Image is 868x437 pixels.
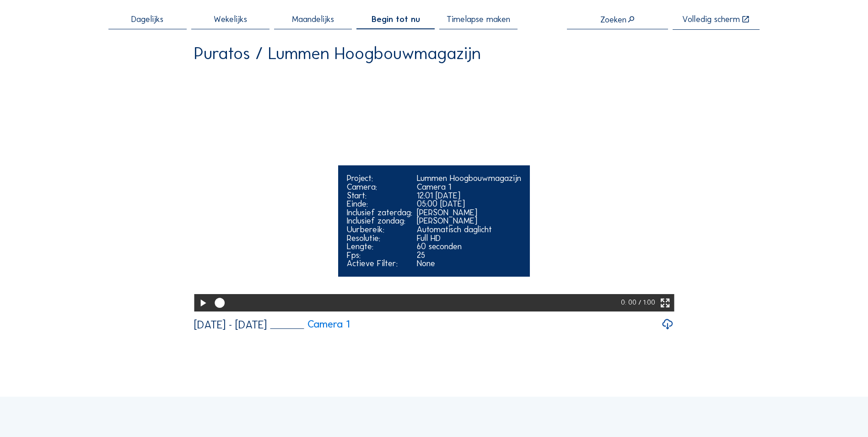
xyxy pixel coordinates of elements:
div: Camera: [347,183,412,191]
div: Full HD [417,234,521,243]
div: None [417,259,521,268]
span: Wekelijks [214,15,247,24]
div: Puratos / Lummen Hoogbouwmagazijn [194,45,481,62]
div: Start: [347,191,412,200]
div: 60 seconden [417,242,521,251]
div: / 1:00 [638,294,655,311]
div: Resolutie: [347,234,412,243]
div: Automatisch daglicht [417,225,521,234]
div: Lummen Hoogbouwmagazijn [417,174,521,183]
div: Volledig scherm [682,15,740,24]
a: Camera 1 [270,319,350,329]
div: Inclusief zaterdag: [347,208,412,217]
video: Your browser does not support the video tag. [194,70,674,310]
div: Project: [347,174,412,183]
div: Camera 1 [417,183,521,191]
div: 25 [417,251,521,260]
div: [DATE] - [DATE] [194,319,267,330]
div: Inclusief zondag: [347,217,412,225]
div: [PERSON_NAME] [417,208,521,217]
span: Timelapse maken [447,15,510,24]
div: Lengte: [347,242,412,251]
div: Einde: [347,200,412,208]
div: [PERSON_NAME] [417,217,521,225]
div: 05:00 [DATE] [417,200,521,208]
div: Fps: [347,251,412,260]
div: 12:01 [DATE] [417,191,521,200]
span: Begin tot nu [372,15,420,24]
div: 0: 00 [621,294,638,311]
div: Actieve Filter: [347,259,412,268]
span: Dagelijks [131,15,163,24]
span: Maandelijks [292,15,334,24]
div: Uurbereik: [347,225,412,234]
